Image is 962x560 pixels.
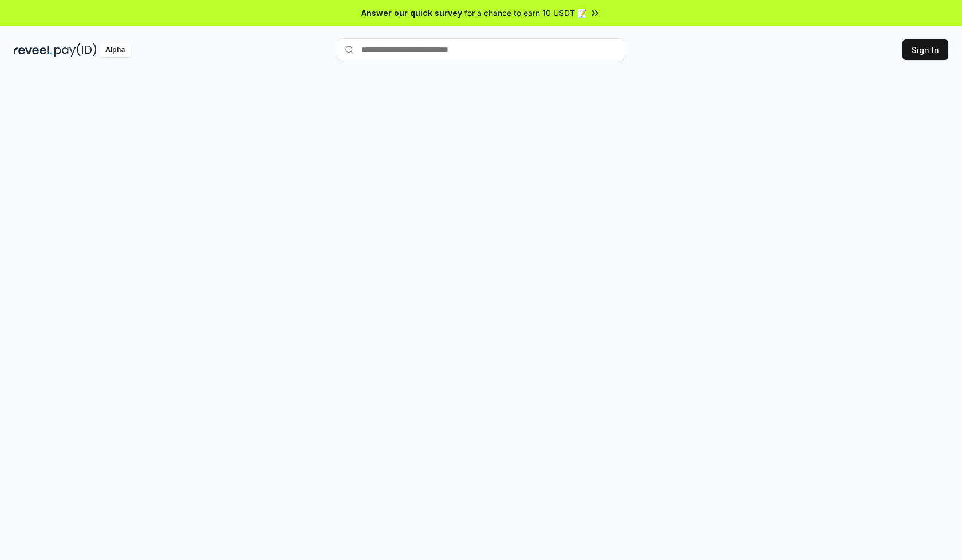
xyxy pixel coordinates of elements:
[99,43,131,57] div: Alpha
[464,7,587,19] span: for a chance to earn 10 USDT 📝
[361,7,462,19] span: Answer our quick survey
[14,43,52,57] img: reveel_dark
[902,39,948,60] button: Sign In
[54,43,97,57] img: pay_id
